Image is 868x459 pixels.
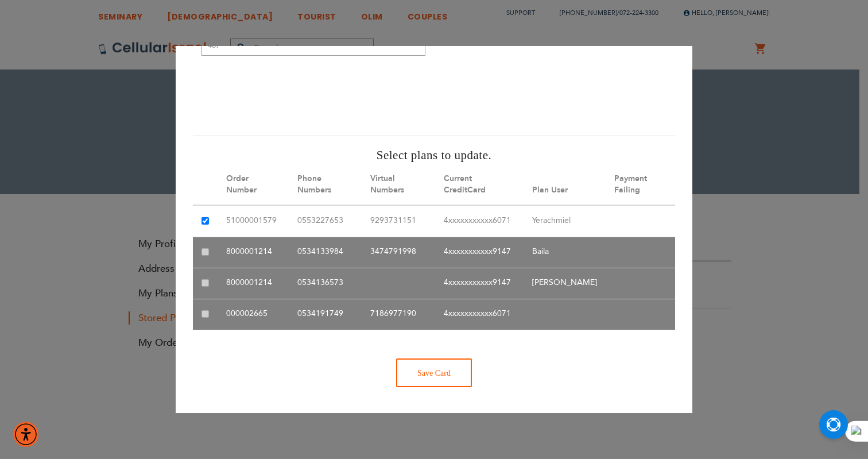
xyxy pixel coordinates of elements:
[201,70,376,115] iframe: To enrich screen reader interactions, please activate Accessibility in Grammarly extension settings
[524,206,606,237] td: Yerachmiel
[435,164,523,205] th: Current CreditCard
[289,164,362,205] th: Phone Numbers
[606,164,675,205] th: Payment Failing
[218,206,289,237] td: 51000001579
[362,206,435,237] td: 9293731151
[218,164,289,205] th: Order Number
[435,206,523,237] td: 4xxxxxxxxxxx6071
[396,358,472,387] div: Save Card
[362,164,435,205] th: Virtual Numbers
[13,422,38,447] div: Accessibility Menu
[524,164,606,205] th: Plan User
[289,206,362,237] td: 0553227653
[193,147,675,164] h4: Select plans to update.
